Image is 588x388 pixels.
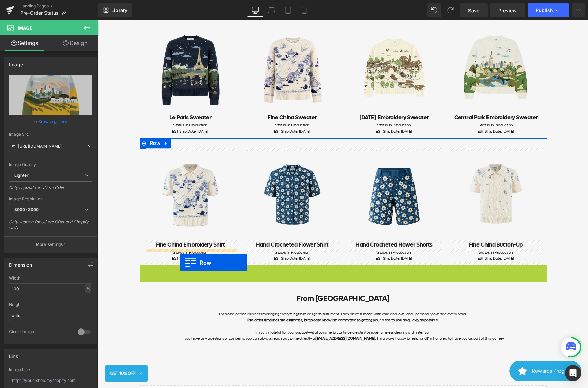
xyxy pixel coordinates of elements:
[381,102,415,107] span: Status: In Production
[352,220,444,229] h2: Fine China Button-Up
[277,316,406,321] span: . I’m always happy to help, and I’m honored to have you as part of this journey.
[9,140,92,152] input: Link
[51,35,100,51] a: Design
[148,93,240,102] h2: Fine China Sweater
[75,102,109,107] span: Status: In Production
[9,197,92,201] div: Image Resolution
[218,316,277,321] u: [EMAIL_ADDRESS][DOMAIN_NAME]
[20,3,98,9] a: Landing Pages
[9,162,92,167] div: Image Quality
[47,315,444,321] div: I
[572,3,585,17] button: More
[468,7,479,14] span: Save
[20,10,59,16] span: Pre-Order Status
[38,116,67,128] a: Browse gallery
[74,108,110,114] span: EST Ship Date: [DATE]
[47,93,138,102] h2: Le Paris Sweater
[280,3,296,17] a: Tablet
[250,102,342,108] div: Status: In Production
[250,93,342,102] h2: [DATE] Embroidery Sweater
[263,3,280,17] a: Laptop
[250,108,342,114] div: EST Ship Date: [DATE]
[9,350,18,359] div: Link
[14,173,29,178] b: Lighter
[9,283,92,294] input: auto
[9,375,92,386] input: https://your-shop.myshopify.com
[9,219,92,235] div: Only support for UCare CDN and Shopify CDN
[296,3,312,17] a: Mobile
[148,220,240,229] h2: Hand Crocheted Flower Shirt
[498,7,517,14] span: Preview
[352,108,444,114] div: EST Ship Date: [DATE]
[177,102,211,107] span: Status: In Production
[381,230,415,235] span: Status: In Production
[352,93,444,102] h2: Central Park Embroidery Sweater
[9,329,71,336] div: Circle Image
[85,284,91,293] div: %
[427,3,441,17] button: Undo
[247,3,263,17] a: Desktop
[4,236,97,252] button: More settings
[47,272,444,284] h1: From [GEOGRAPHIC_DATA]
[177,230,211,235] span: Status: In Production
[9,185,92,195] div: Only support for UCare CDN
[84,316,218,321] span: f you have any questions or concerns, you can always reach out to me directly at
[352,235,444,241] div: EST Ship Date: [DATE]
[50,118,64,128] span: Row
[9,302,92,307] div: Height
[111,7,127,13] span: Library
[9,367,92,372] div: Image Link
[9,276,92,281] div: Width
[250,220,342,229] h2: Hand Crocheted Flower Shorts
[64,118,73,128] a: Expand / Collapse
[9,58,23,67] div: Image
[279,230,313,235] span: Status: In Production
[9,132,92,137] div: Image Src
[148,235,240,241] div: EST Ship Date: [DATE]
[47,235,138,241] div: EST Ship Date: [DATE]
[14,207,39,212] b: 3000x3000
[9,118,92,125] div: or
[411,340,483,361] iframe: Button to open loyalty program pop-up
[490,3,525,17] a: Preview
[98,3,132,17] a: New Library
[528,3,569,17] button: Publish
[444,3,457,17] button: Redo
[18,25,32,31] span: Image
[149,297,341,302] strong: Pre-order timelines are estimates, but please know I’m committed to getting your piece to you as ...
[9,310,92,321] input: auto
[47,291,444,297] div: I’m a one-person business managing everything from design to fulfillment. Each piece is made with...
[148,108,240,114] div: EST Ship Date: [DATE]
[36,241,63,248] p: More settings
[47,309,444,315] div: I’m truly grateful for your support—it allows me to continue creating unique, timeless designs wi...
[47,220,138,229] h2: Fine China Embroidery Shirt
[565,365,581,381] div: Open Intercom Messenger
[536,7,553,13] span: Publish
[75,230,109,235] span: Status: In Production
[9,258,32,268] div: Dimension
[250,235,342,241] div: EST Ship Date: [DATE]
